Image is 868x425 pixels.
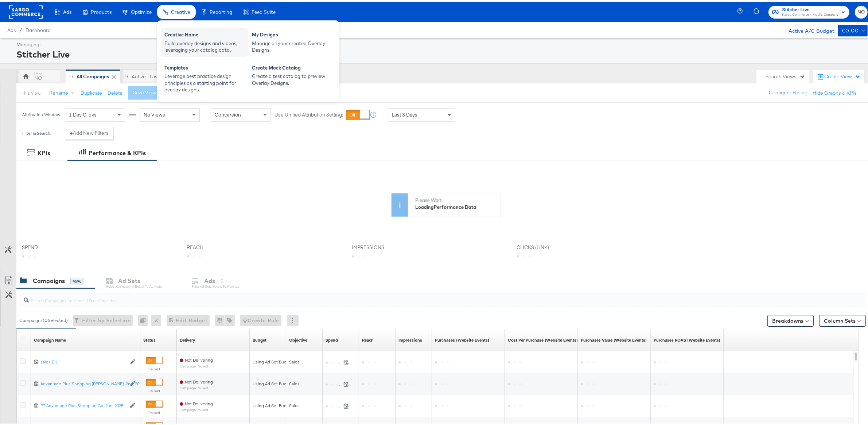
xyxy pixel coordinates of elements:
div: Delivery [180,335,195,341]
div: 4596 [70,276,83,283]
span: Optimize [131,7,152,13]
span: No Views [144,110,165,116]
span: Creative [171,7,190,13]
button: €0.00 [838,23,868,35]
div: Active - Last 30 Days [132,71,178,78]
a: Reflects the ability of your Ad Campaign to achieve delivery based on ad states, schedule and bud... [180,335,195,341]
div: Attribution Window: [22,110,61,115]
span: Not Delivering [185,399,213,405]
label: Use Unified Attribution Setting: [275,110,343,117]
div: Managing: [16,39,866,46]
span: Sales [289,401,300,406]
div: Create View [824,71,861,79]
sub: Campaign Paused [180,406,213,410]
span: Feed Suite [252,7,276,13]
div: sales EK [40,357,126,363]
div: Using Ad Set Budget [253,357,293,363]
button: Duplicate [81,88,102,95]
sub: Campaign Paused [180,384,213,388]
div: Drag to reorder tab [124,72,128,76]
span: Not Delivering [185,355,213,361]
a: Advantage Plus Shopping [PERSON_NAME]...2nd, 2025 [40,379,126,385]
span: Products [91,7,112,13]
div: Impressions [398,335,422,341]
div: Objective [289,335,307,341]
div: Campaigns ( 0 Selected) [19,315,68,322]
a: The total amount spent to date. [326,335,338,341]
div: This View: [22,88,41,94]
a: The total value of the purchase actions tracked by your Custom Audience pixel on your website aft... [581,335,647,341]
div: Search Views [766,71,805,78]
a: Shows the current state of your Ad Campaign. [143,335,156,341]
div: Campaigns [33,275,65,283]
a: The number of times your ad was served. On mobile apps an ad is counted as served the first time ... [398,335,422,341]
div: KPIs [38,147,50,156]
label: Paused [146,387,163,391]
label: Paused [146,365,163,370]
span: NO [858,6,865,15]
div: Purchases (Website Events) [435,335,489,341]
div: Purchases Value (Website Events) [581,335,647,341]
button: NO [855,4,868,17]
sub: Campaign Paused [180,362,213,366]
div: Reach [362,335,374,341]
button: Column Sets [819,313,866,325]
span: Sales [289,379,300,385]
strong: + [70,128,73,135]
a: The total value of the purchase actions divided by spend tracked by your Custom Audience pixel on... [654,335,720,341]
button: Stitcher LiveKargo Commerce - Nigel's Company [768,4,849,17]
a: Your campaign's objective. [289,335,307,341]
span: 1 Day Clicks [69,110,97,116]
a: The number of times a purchase was made tracked by your Custom Audience pixel on your website aft... [435,335,489,341]
a: The maximum amount you're willing to spend on your ads, on average each day or over the lifetime ... [253,335,266,341]
div: All Campaigns [77,71,109,78]
div: Spend [326,335,338,341]
div: Stitcher Live [16,46,866,59]
button: Delete [108,88,122,95]
button: Hide Graphs & KPIs [813,88,857,95]
input: Search Campaigns by Name, ID or Objective [29,288,787,303]
div: Budget [253,335,266,341]
div: NO [34,73,42,80]
a: The average cost for each purchase tracked by your Custom Audience pixel on your website after pe... [508,335,578,341]
span: Reporting [210,7,232,13]
span: Last 3 Days [392,110,417,116]
div: Purchases ROAS (Website Events) [654,335,720,341]
a: Your campaign name. [34,335,66,341]
div: €0.00 [842,24,859,34]
span: Stitcher Live [782,4,838,12]
span: Ads [7,25,16,31]
div: Status [143,335,156,341]
span: / [16,25,26,31]
span: Not Delivering [185,377,213,383]
button: +Add New Filters [65,125,114,138]
button: Rename [44,85,82,98]
div: Filter & Search: [22,129,51,134]
button: Configure Pacing [764,84,813,98]
div: 0 [138,313,151,324]
button: Breakdowns [767,313,814,325]
a: The number of people your ad was served to. [362,335,374,341]
div: Cost Per Purchase (Website Events) [508,335,578,341]
div: Using Ad Set Budget [253,379,293,385]
span: Sales [289,357,300,363]
a: sales EK [40,357,126,363]
div: Performance & KPIs [89,147,146,156]
a: Dashboard [26,25,51,31]
span: Ads [63,7,71,13]
label: Paused [146,409,163,413]
div: Drag to reorder tab [69,72,73,76]
span: Conversion [215,110,241,116]
span: Kargo Commerce - Nigel's Company [782,10,838,16]
div: Using Ad Set Budget [253,401,293,407]
div: Active A/C Budget [781,23,834,34]
a: PT Advantage Plus Shopping Ca...2nd, 2025 [40,401,126,407]
div: Campaign Name [34,335,66,341]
